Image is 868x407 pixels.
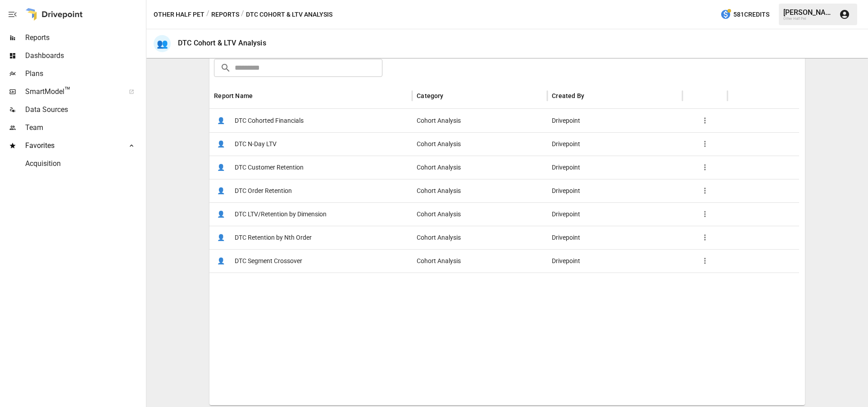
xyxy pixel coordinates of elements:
[235,203,327,226] span: DTC LTV/Retention by Dimension
[25,32,144,43] span: Reports
[241,9,244,20] div: /
[25,158,144,169] span: Acquisition
[235,250,302,273] span: DTC Segment Crossover
[585,89,598,102] button: Sort
[214,207,227,221] span: 👤
[717,6,773,23] button: 581Credits
[235,226,312,249] span: DTC Retention by Nth Order
[412,179,547,202] div: Cohort Analysis
[25,140,119,151] span: Favorites
[412,249,547,273] div: Cohort Analysis
[25,104,144,115] span: Data Sources
[25,86,119,97] span: SmartModel
[547,156,682,179] div: Drivepoint
[254,89,266,102] button: Sort
[547,249,682,273] div: Drivepoint
[412,109,547,132] div: Cohort Analysis
[552,92,584,99] div: Created By
[412,226,547,249] div: Cohort Analysis
[214,137,227,151] span: 👤
[25,68,144,79] span: Plans
[547,226,682,249] div: Drivepoint
[547,132,682,156] div: Drivepoint
[206,9,209,20] div: /
[214,184,227,197] span: 👤
[25,122,144,133] span: Team
[178,39,266,47] div: DTC Cohort & LTV Analysis
[783,17,834,21] div: Other Half Pet
[214,114,227,127] span: 👤
[783,8,834,17] div: [PERSON_NAME]
[214,92,253,99] div: Report Name
[417,92,443,99] div: Category
[64,85,71,96] span: ™
[235,179,292,202] span: DTC Order Retention
[235,156,304,179] span: DTC Customer Retention
[547,109,682,132] div: Drivepoint
[547,179,682,202] div: Drivepoint
[235,133,277,156] span: DTC N-Day LTV
[412,202,547,226] div: Cohort Analysis
[733,9,769,20] span: 581 Credits
[412,132,547,156] div: Cohort Analysis
[235,109,304,132] span: DTC Cohorted Financials
[214,231,227,244] span: 👤
[445,89,457,102] button: Sort
[214,254,227,268] span: 👤
[412,156,547,179] div: Cohort Analysis
[547,202,682,226] div: Drivepoint
[214,161,227,174] span: 👤
[211,9,239,20] button: Reports
[25,50,144,61] span: Dashboards
[154,35,171,52] div: 👥
[154,9,205,20] button: Other Half Pet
